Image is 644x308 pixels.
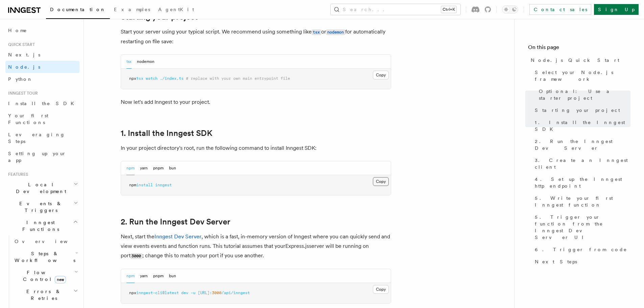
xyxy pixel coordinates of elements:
span: ./index.ts [160,76,184,81]
span: [URL]: [198,290,212,295]
button: npm [126,269,135,283]
button: pnpm [153,269,164,283]
p: Start your server using your typical script. We recommend using something like or for automatical... [121,27,391,46]
a: Next Steps [532,256,630,268]
span: /api/inngest [221,290,250,295]
span: Leveraging Steps [8,132,65,144]
button: tsx [126,55,132,69]
button: Events & Triggers [5,197,79,216]
span: Optional: Use a starter project [539,88,630,101]
span: AgentKit [158,7,194,12]
span: 5. Trigger your function from the Inngest Dev Server UI [535,214,630,241]
button: npm [126,161,135,175]
p: Next, start the , which is a fast, in-memory version of Inngest where you can quickly send and vi... [121,232,391,261]
span: Node.js [8,64,40,70]
a: Leveraging Steps [5,128,79,147]
p: In your project directory's root, run the following command to install Inngest SDK: [121,143,391,153]
span: Node.js Quick Start [531,57,619,64]
span: Local Development [5,181,74,195]
a: 5. Trigger your function from the Inngest Dev Server UI [532,211,630,243]
span: 3. Create an Inngest client [535,157,630,170]
code: 3000 [130,253,142,259]
span: -u [191,290,195,295]
a: AgentKit [154,2,198,18]
span: 4. Set up the Inngest http endpoint [535,176,630,189]
button: pnpm [153,161,164,175]
span: Overview [15,239,84,244]
span: Flow Control [12,269,74,283]
button: Inngest Functions [5,216,79,235]
span: Setting up your app [8,151,66,163]
span: Inngest tour [5,91,38,96]
span: Install the SDK [8,101,78,106]
a: 1. Install the Inngest SDK [532,116,630,135]
span: install [136,183,153,187]
span: Errors & Retries [12,288,73,302]
a: Inngest Dev Server [154,233,201,240]
button: bun [169,269,176,283]
p: Now let's add Inngest to your project. [121,97,391,107]
span: npx [129,290,136,295]
button: yarn [140,161,148,175]
span: Inngest Functions [5,219,73,233]
span: Examples [114,7,150,12]
span: Home [8,27,27,34]
a: 2. Run the Inngest Dev Server [532,135,630,154]
a: Node.js Quick Start [528,54,630,66]
button: bun [169,161,176,175]
a: Node.js [5,61,79,73]
h4: On this page [528,43,630,54]
span: 3000 [212,290,221,295]
span: inngest-cli@latest [136,290,179,295]
span: Starting your project [535,107,620,114]
kbd: Ctrl+K [441,6,456,13]
a: Sign Up [594,4,639,15]
button: Local Development [5,179,79,197]
a: Overview [12,235,79,247]
a: Setting up your app [5,147,79,166]
a: tsx [312,28,321,35]
button: Copy [373,177,389,186]
a: 2. Run the Inngest Dev Server [121,217,230,227]
span: watch [146,76,158,81]
a: Your first Functions [5,110,79,128]
span: 5. Write your first Inngest function [535,195,630,208]
a: Home [5,24,79,37]
a: Install the SDK [5,97,79,110]
a: Python [5,73,79,85]
span: inngest [155,183,172,187]
a: 4. Set up the Inngest http endpoint [532,173,630,192]
a: 5. Write your first Inngest function [532,192,630,211]
span: new [55,276,66,283]
button: Steps & Workflows [12,247,79,266]
button: Flow Controlnew [12,266,79,285]
span: Events & Triggers [5,200,74,214]
span: Next Steps [535,258,577,265]
button: Toggle dark mode [502,5,518,14]
span: Next.js [8,52,40,57]
code: nodemon [326,29,345,35]
span: 1. Install the Inngest SDK [535,119,630,133]
span: dev [181,290,188,295]
span: 2. Run the Inngest Dev Server [535,138,630,151]
button: Search...Ctrl+K [331,4,460,15]
span: Features [5,172,28,177]
span: Select your Node.js framework [535,69,630,82]
span: 6. Trigger from code [535,246,627,253]
span: npm [129,183,136,187]
span: # replace with your own main entrypoint file [186,76,290,81]
span: tsx [136,76,143,81]
code: tsx [312,29,321,35]
a: nodemon [326,28,345,35]
button: yarn [140,269,148,283]
button: nodemon [137,55,154,69]
a: Documentation [46,2,110,19]
span: Your first Functions [8,113,48,125]
a: Starting your project [532,104,630,116]
button: Errors & Retries [12,285,79,304]
a: 6. Trigger from code [532,243,630,256]
span: Steps & Workflows [12,250,75,264]
span: npx [129,76,136,81]
button: Copy [373,71,389,79]
span: Documentation [50,7,106,12]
